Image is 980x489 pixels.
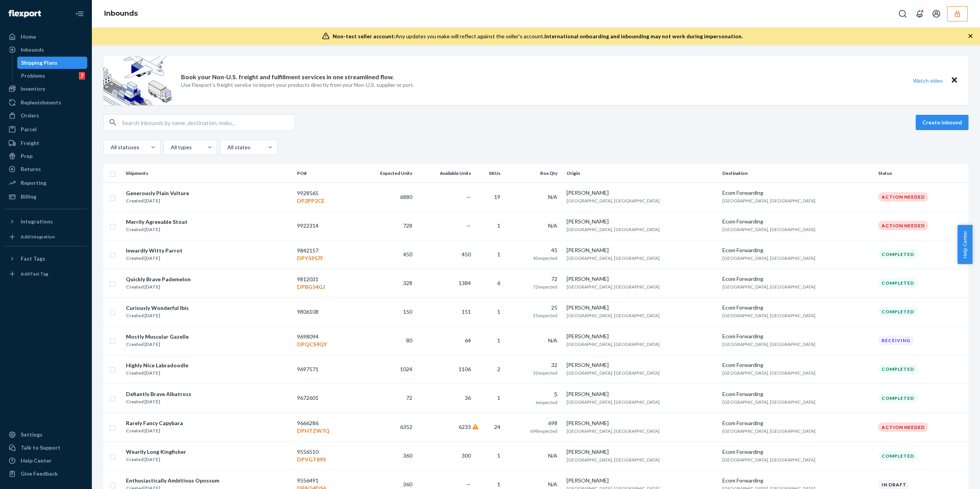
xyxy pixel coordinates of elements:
div: Ecom Forwarding [722,304,872,311]
div: 45 [510,246,557,254]
div: Problems [21,72,45,80]
span: [GEOGRAPHIC_DATA], [GEOGRAPHIC_DATA] [567,198,660,204]
input: Search inbounds by name, destination, msku... [122,115,294,130]
div: Replenishments [21,99,61,106]
div: Action Needed [878,221,928,230]
span: 6233 [459,424,471,430]
p: Use Flexport’s freight service to import your products directly from your Non-U.S. supplier or port. [181,81,414,89]
span: 72 expected [533,284,557,290]
div: [PERSON_NAME] [567,275,716,283]
div: 7 [79,72,85,80]
td: 9697571 [294,355,355,383]
div: Completed [878,364,918,374]
div: [PERSON_NAME] [567,477,716,484]
div: Ecom Forwarding [722,448,872,456]
p: DPY5957F [297,254,352,262]
div: Rarely Fancy Capybara [126,419,183,427]
span: [GEOGRAPHIC_DATA], [GEOGRAPHIC_DATA] [567,341,660,347]
button: Close [949,75,959,86]
span: 1 [497,251,500,258]
div: Inwardly Witty Parrot [126,247,183,254]
span: N/A [548,337,557,344]
td: 9842157 [294,240,355,269]
span: 1024 [400,366,412,372]
th: Available Units [415,164,474,183]
span: 6880 [400,194,412,200]
a: Billing [5,191,87,203]
span: [GEOGRAPHIC_DATA], [GEOGRAPHIC_DATA] [722,313,815,318]
button: Talk to Support [5,442,87,454]
span: — [466,222,471,229]
span: [GEOGRAPHIC_DATA], [GEOGRAPHIC_DATA] [567,370,660,376]
div: 72 [510,275,557,283]
a: Inbounds [104,9,138,18]
input: All types [170,143,171,151]
div: [PERSON_NAME] [567,246,716,254]
button: Give Feedback [5,468,87,480]
span: International onboarding and inbounding may not work during impersonation. [544,33,743,39]
span: 36 [465,394,471,401]
p: DPBG54GJ [297,283,352,291]
a: Replenishments [5,96,87,109]
div: Prep [21,152,33,160]
div: Curiously Wonderful Ibis [126,304,189,312]
span: 698 expected [530,428,557,434]
div: Give Feedback [21,470,58,478]
div: Help Center [21,457,52,465]
div: Highly Nice Labradoodle [126,362,188,369]
span: [GEOGRAPHIC_DATA], [GEOGRAPHIC_DATA] [722,457,815,463]
div: Created [DATE] [126,456,186,463]
span: 328 [403,280,412,286]
span: [GEOGRAPHIC_DATA], [GEOGRAPHIC_DATA] [722,198,815,204]
span: N/A [548,222,557,229]
div: Created [DATE] [126,197,189,205]
ol: breadcrumbs [98,3,144,25]
button: Open notifications [912,6,927,21]
div: Receiving [878,336,914,345]
span: 6 expected [536,399,557,405]
button: Create inbound [916,115,969,130]
span: 6352 [400,424,412,430]
th: PO# [294,164,355,183]
span: [GEOGRAPHIC_DATA], [GEOGRAPHIC_DATA] [567,428,660,434]
span: [GEOGRAPHIC_DATA], [GEOGRAPHIC_DATA] [567,399,660,405]
div: [PERSON_NAME] [567,333,716,340]
div: Action Needed [878,192,928,202]
button: Open Search Box [895,6,910,21]
a: Freight [5,137,87,149]
div: 698 [510,419,557,427]
div: [PERSON_NAME] [567,189,716,197]
div: Created [DATE] [126,398,191,406]
span: 150 [403,308,412,315]
div: Ecom Forwarding [722,361,872,369]
span: 300 [462,452,471,459]
span: 450 [403,251,412,258]
span: 360 [403,452,412,459]
td: 9698094 [294,326,355,355]
p: DPQCS9QY [297,341,352,348]
td: 9812031 [294,269,355,297]
div: Completed [878,393,918,403]
th: Origin [563,164,719,183]
a: Inventory [5,83,87,95]
span: [GEOGRAPHIC_DATA], [GEOGRAPHIC_DATA] [722,428,815,434]
span: 64 [465,337,471,344]
th: Destination [719,164,875,183]
span: 360 [403,481,412,487]
iframe: Opens a widget where you can chat to one of our agents [931,466,972,485]
span: 6 [497,280,500,286]
a: Inbounds [5,44,87,56]
span: N/A [548,481,557,487]
button: Open account menu [929,6,944,21]
a: Problems7 [17,70,88,82]
div: [PERSON_NAME] [567,361,716,369]
span: [GEOGRAPHIC_DATA], [GEOGRAPHIC_DATA] [722,255,815,261]
div: Ecom Forwarding [722,218,872,225]
a: Orders [5,109,87,122]
div: 25 [510,304,557,311]
span: [GEOGRAPHIC_DATA], [GEOGRAPHIC_DATA] [722,399,815,405]
div: Ecom Forwarding [722,419,872,427]
div: Completed [878,249,918,259]
span: [GEOGRAPHIC_DATA], [GEOGRAPHIC_DATA] [567,227,660,232]
span: 728 [403,222,412,229]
